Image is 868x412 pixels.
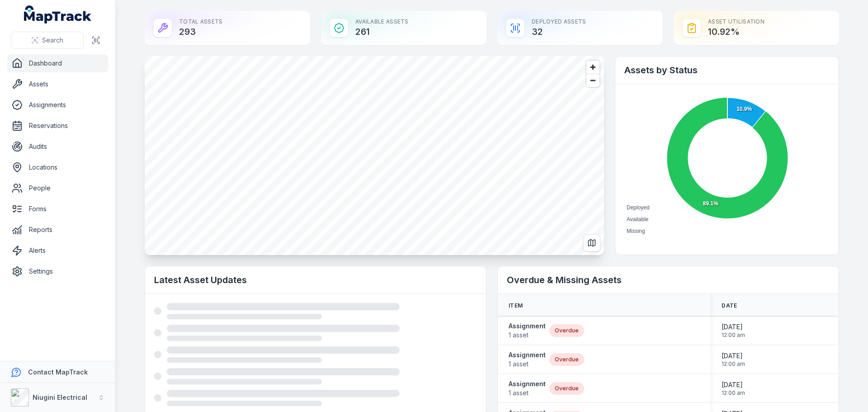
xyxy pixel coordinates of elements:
span: 12:00 am [722,360,745,368]
span: [DATE] [722,351,745,360]
a: Settings [7,262,108,280]
strong: Assignment [509,322,546,331]
div: Overdue [549,353,584,366]
span: Deployed [627,204,650,211]
span: Available [627,216,648,223]
a: Reservations [7,117,108,135]
button: Zoom out [586,74,599,87]
h2: Latest Asset Updates [154,274,477,286]
span: Date [722,302,737,309]
a: Assignments [7,96,108,114]
h2: Overdue & Missing Assets [507,274,830,286]
canvas: Map [145,56,604,255]
span: 1 asset [509,360,546,369]
a: Assignment1 asset [509,322,546,340]
span: [DATE] [722,322,745,331]
time: 4/30/2025, 12:00:00 AM [722,380,745,397]
span: 1 asset [509,388,546,398]
time: 4/30/2025, 12:00:00 AM [722,322,745,339]
span: Search [42,36,63,45]
span: Missing [627,228,645,234]
span: Item [509,302,523,309]
time: 4/30/2025, 12:00:00 AM [722,351,745,368]
a: Assets [7,75,108,93]
a: Assignment1 asset [509,379,546,398]
a: MapTrack [24,5,92,24]
span: [DATE] [722,380,745,389]
a: Locations [7,158,108,176]
span: 1 asset [509,331,546,340]
a: People [7,179,108,197]
button: Zoom in [586,61,599,74]
button: Search [11,32,84,49]
span: 12:00 am [722,331,745,339]
a: Assignment1 asset [509,350,546,369]
a: Alerts [7,242,108,260]
a: Reports [7,221,108,239]
a: Dashboard [7,54,108,72]
button: Switch to Map View [583,234,600,251]
div: Overdue [549,324,584,337]
strong: Contact MapTrack [28,368,88,376]
div: Overdue [549,382,584,395]
a: Audits [7,137,108,156]
strong: Assignment [509,379,546,388]
h2: Assets by Status [624,64,830,76]
strong: Assignment [509,350,546,360]
span: 12:00 am [722,389,745,397]
strong: Niugini Electrical [33,393,87,401]
a: Forms [7,200,108,218]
